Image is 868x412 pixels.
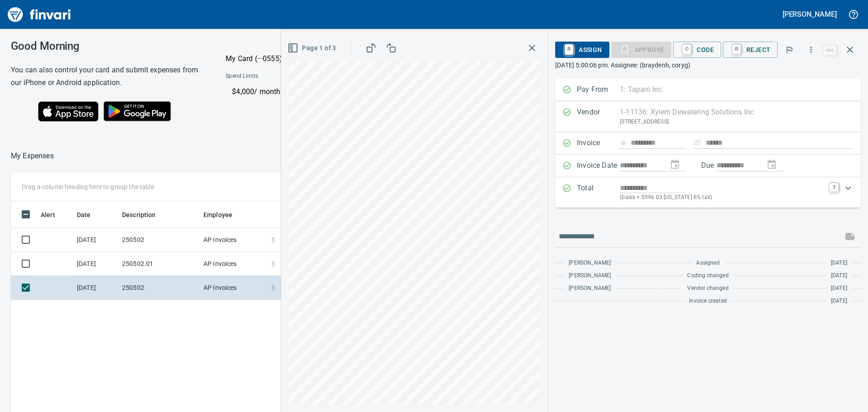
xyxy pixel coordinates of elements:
[831,271,847,280] span: [DATE]
[569,259,611,268] span: [PERSON_NAME]
[41,209,55,220] span: Alert
[122,209,156,220] span: Description
[823,45,837,55] a: esc
[780,7,839,21] button: [PERSON_NAME]
[779,40,799,60] button: Flag
[226,53,293,64] p: My Card (···0555)
[730,42,770,57] span: Reject
[696,259,719,268] span: Assigned
[680,42,714,57] span: Code
[226,72,336,81] span: Spend Limits
[73,276,118,300] td: [DATE]
[77,209,91,220] span: Date
[22,182,154,191] p: Drag a column heading here to group the table
[203,209,232,220] span: Employee
[73,252,118,276] td: [DATE]
[831,259,847,268] span: [DATE]
[11,151,54,161] p: My Expenses
[271,283,275,292] span: $
[274,209,309,220] span: Amount
[118,252,200,276] td: 250502.01
[673,42,721,58] button: CCode
[38,101,99,122] img: Download on the App Store
[577,183,620,202] p: Total
[620,193,824,202] p: (basis + $596.03 [US_STATE] 6% tax)
[118,228,200,252] td: 250502
[831,297,847,306] span: [DATE]
[77,209,103,220] span: Date
[565,44,573,54] a: R
[555,61,861,70] p: [DATE] 5:00:06 pm. Assignee: (braydenh, coryg)
[562,42,602,57] span: Assign
[286,40,340,57] button: Page 1 of 3
[11,40,203,52] h3: Good Morning
[289,43,336,54] span: Page 1 of 3
[687,284,728,293] span: Vendor changed
[280,283,309,292] span: 10,529.78
[5,4,73,25] img: Finvari
[683,44,691,54] a: C
[11,64,203,89] h6: You can also control your card and submit expenses from our iPhone or Android application.
[99,96,176,126] img: Get it on Google Play
[689,297,727,306] span: Invoice created
[118,276,200,300] td: 250502
[232,86,415,97] p: $4,000 / month
[200,228,268,252] td: AP Invoices
[830,183,839,192] a: T
[569,284,611,293] span: [PERSON_NAME]
[687,271,728,280] span: Coding changed
[200,276,268,300] td: AP Invoices
[783,9,837,19] h5: [PERSON_NAME]
[821,39,861,61] span: Close invoice
[732,44,741,54] a: R
[555,42,609,58] button: RAssign
[218,97,416,106] p: Online allowed
[839,226,861,247] span: This records your message into the invoice and notifies anyone mentioned
[41,209,67,220] span: Alert
[73,228,118,252] td: [DATE]
[569,271,611,280] span: [PERSON_NAME]
[200,252,268,276] td: AP Invoices
[831,284,847,293] span: [DATE]
[11,151,54,161] nav: breadcrumb
[122,209,168,220] span: Description
[203,209,244,220] span: Employee
[555,177,861,208] div: Expand
[271,259,275,268] span: $
[611,45,672,53] div: Coding Required
[801,40,821,60] button: More
[723,42,778,58] button: RReject
[271,235,275,244] span: $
